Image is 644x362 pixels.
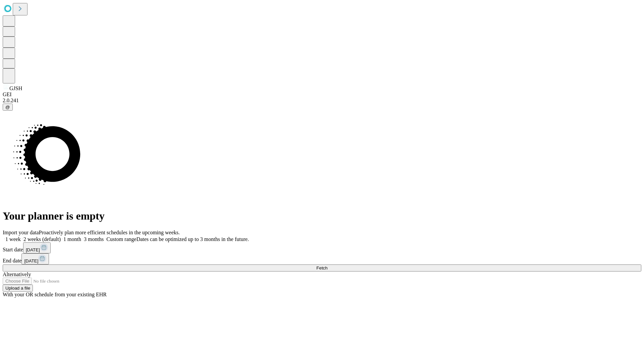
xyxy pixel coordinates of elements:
span: [DATE] [26,247,40,252]
span: @ [5,105,10,110]
div: GEI [3,92,641,98]
span: 1 week [5,236,21,242]
button: @ [3,104,13,111]
button: [DATE] [21,253,49,264]
span: 2 weeks (default) [23,236,61,242]
span: 3 months [84,236,104,242]
span: Fetch [316,265,327,270]
span: Custom range [106,236,136,242]
span: [DATE] [24,258,38,263]
span: Alternatively [3,271,31,277]
button: [DATE] [23,242,51,253]
div: Start date [3,242,641,253]
span: 1 month [63,236,81,242]
button: Upload a file [3,285,33,292]
button: Fetch [3,264,641,271]
span: Proactively plan more efficient schedules in the upcoming weeks. [39,230,180,235]
span: With your OR schedule from your existing EHR [3,292,107,297]
div: 2.0.241 [3,98,641,104]
div: End date [3,253,641,264]
h1: Your planner is empty [3,210,641,222]
span: Dates can be optimized up to 3 months in the future. [137,236,249,242]
span: GJSH [9,85,22,91]
span: Import your data [3,230,39,235]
